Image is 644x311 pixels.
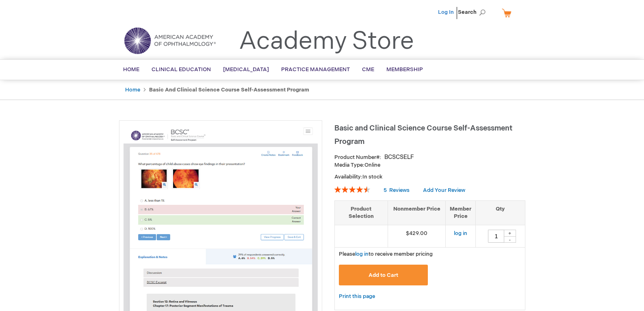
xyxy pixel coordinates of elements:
[454,230,467,237] a: log in
[423,187,465,194] a: Add Your Review
[504,236,516,243] div: -
[335,200,388,225] th: Product Selection
[339,265,428,285] button: Add to Cart
[334,186,370,193] div: 92%
[488,230,504,243] input: Qty
[339,291,375,302] a: Print this page
[362,66,374,73] span: CME
[334,162,364,168] strong: Media Type:
[334,161,525,169] p: Online
[446,200,476,225] th: Member Price
[239,27,414,56] a: Academy Store
[384,187,387,194] span: 5
[389,187,410,194] span: Reviews
[438,9,454,15] a: Log In
[384,187,411,194] a: 5 Reviews
[388,225,446,247] td: $429.00
[123,66,139,73] span: Home
[339,251,433,257] span: Please to receive member pricing
[476,200,525,225] th: Qty
[334,154,381,161] strong: Product Number
[152,66,211,73] span: Clinical Education
[504,230,516,237] div: +
[281,66,350,73] span: Practice Management
[386,66,423,73] span: Membership
[125,87,140,93] a: Home
[149,87,309,93] strong: Basic and Clinical Science Course Self-Assessment Program
[362,174,382,180] span: In stock
[388,200,446,225] th: Nonmember Price
[223,66,269,73] span: [MEDICAL_DATA]
[384,153,414,161] div: BCSCSELF
[355,251,369,257] a: log in
[334,173,525,181] p: Availability:
[369,272,398,278] span: Add to Cart
[334,124,512,146] span: Basic and Clinical Science Course Self-Assessment Program
[458,4,489,20] span: Search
